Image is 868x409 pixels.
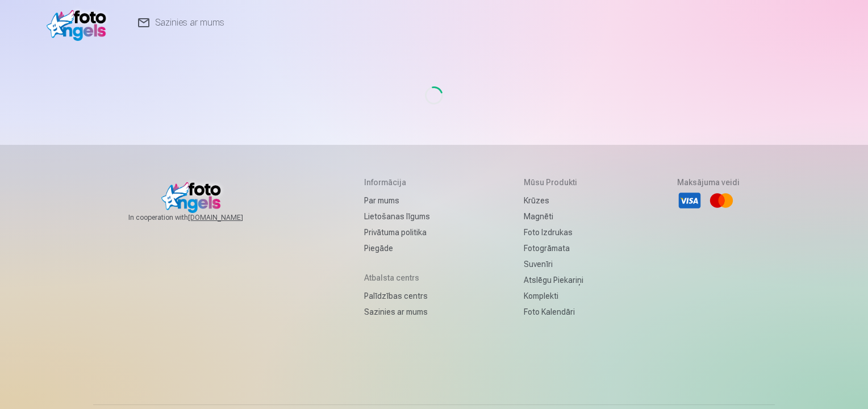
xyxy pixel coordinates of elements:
[677,188,702,213] li: Visa
[524,224,583,240] a: Foto izdrukas
[364,272,430,283] h5: Atbalsta centrs
[364,288,430,304] a: Palīdzības centrs
[524,304,583,320] a: Foto kalendāri
[709,188,734,213] li: Mastercard
[524,272,583,288] a: Atslēgu piekariņi
[677,177,740,188] h5: Maksājuma veidi
[128,213,270,222] span: In cooperation with
[524,240,583,256] a: Fotogrāmata
[188,213,270,222] a: [DOMAIN_NAME]
[364,240,430,256] a: Piegāde
[364,208,430,224] a: Lietošanas līgums
[524,288,583,304] a: Komplekti
[364,224,430,240] a: Privātuma politika
[524,208,583,224] a: Magnēti
[364,177,430,188] h5: Informācija
[524,193,583,208] a: Krūzes
[47,5,112,41] img: /v1
[524,177,583,188] h5: Mūsu produkti
[364,193,430,208] a: Par mums
[364,304,430,320] a: Sazinies ar mums
[524,256,583,272] a: Suvenīri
